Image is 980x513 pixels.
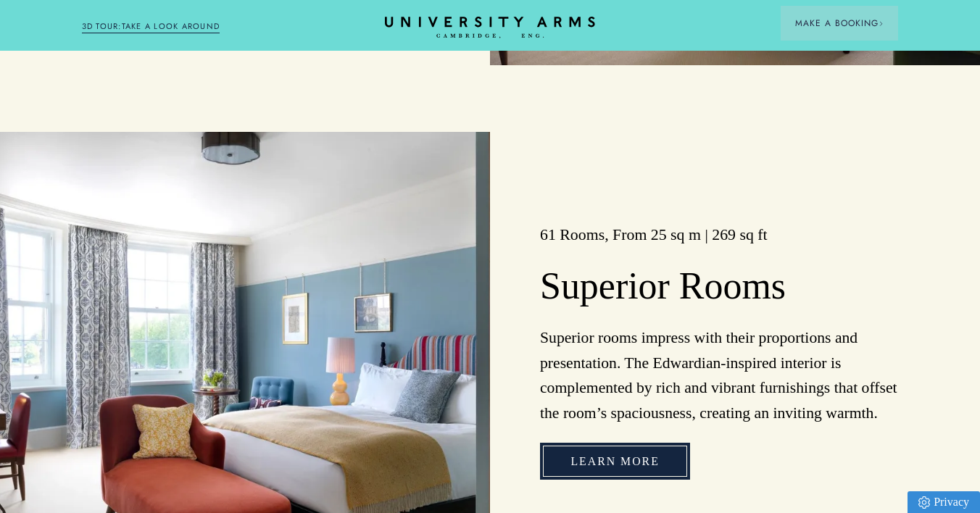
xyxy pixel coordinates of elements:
[540,263,898,309] h2: Superior Rooms
[385,17,595,39] a: Home
[540,225,898,246] h3: 61 Rooms, From 25 sq m | 269 sq ft
[82,20,220,33] a: 3D TOUR:TAKE A LOOK AROUND
[540,325,898,426] p: Superior rooms impress with their proportions and presentation. The Edwardian-inspired interior i...
[918,496,930,509] img: Privacy
[908,491,980,513] a: Privacy
[540,443,689,480] a: Learn more
[781,6,898,41] button: Make a BookingArrow icon
[879,21,884,26] img: Arrow icon
[795,17,884,30] span: Make a Booking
